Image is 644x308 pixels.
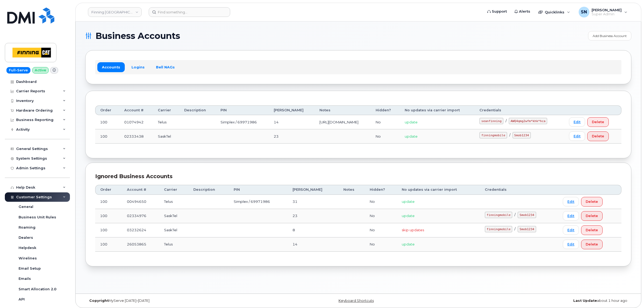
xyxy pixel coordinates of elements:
[514,212,515,217] span: /
[151,62,179,72] a: Bell NAGs
[159,185,188,195] th: Carrier
[365,195,397,209] td: No
[402,199,415,204] span: update
[315,105,371,115] th: Notes
[159,223,188,237] td: SaskTel
[95,195,122,209] td: 100
[588,31,631,41] a: Add Business Account
[563,211,579,221] a: Edit
[119,105,153,115] th: Account #
[119,129,153,144] td: 02333438
[95,237,122,252] td: 100
[563,225,579,235] a: Edit
[95,115,119,129] td: 100
[97,62,125,72] a: Accounts
[569,131,585,141] a: Edit
[365,237,397,252] td: No
[122,223,159,237] td: 03232624
[573,299,597,303] strong: Last Update
[269,115,315,129] td: 14
[586,242,598,247] span: Delete
[592,134,604,139] span: Delete
[586,213,598,218] span: Delete
[365,209,397,223] td: No
[485,226,512,232] code: finningmobile
[365,185,397,195] th: Hidden?
[586,228,598,233] span: Delete
[514,227,515,231] span: /
[371,129,400,144] td: No
[509,118,547,124] code: AWQ4qmg2wfm*khk*hca
[127,62,149,72] a: Logins
[581,240,603,249] button: Delete
[518,226,536,232] code: Smob1234
[402,242,415,246] span: update
[216,105,269,115] th: PIN
[95,173,621,180] div: Ignored Business Accounts
[229,185,288,195] th: PIN
[509,133,510,137] span: /
[119,115,153,129] td: 01074942
[563,240,579,249] a: Edit
[216,115,269,129] td: Simplex / 69971986
[569,117,585,127] a: Edit
[288,195,338,209] td: 31
[269,105,315,115] th: [PERSON_NAME]
[95,105,119,115] th: Order
[586,199,598,204] span: Delete
[581,211,603,221] button: Delete
[159,195,188,209] td: Telus
[122,237,159,252] td: 26053865
[229,195,288,209] td: Simplex / 69971986
[402,214,415,218] span: update
[405,134,418,138] span: update
[288,237,338,252] td: 14
[153,105,179,115] th: Carrier
[371,105,400,115] th: Hidden?
[339,185,365,195] th: Notes
[288,209,338,223] td: 23
[89,299,109,303] strong: Copyright
[288,223,338,237] td: 8
[95,223,122,237] td: 100
[122,195,159,209] td: 00494650
[339,299,374,303] a: Keyboard Shortcuts
[159,237,188,252] td: Telus
[581,225,603,235] button: Delete
[95,185,122,195] th: Order
[402,228,424,232] span: skip updates
[153,115,179,129] td: Telus
[592,119,604,124] span: Delete
[449,299,631,303] div: about 1 hour ago
[563,197,579,206] a: Edit
[506,119,507,123] span: /
[480,185,558,195] th: Credentials
[518,212,536,218] code: Smob1234
[371,115,400,129] td: No
[485,212,512,218] code: finningmobile
[95,209,122,223] td: 100
[288,185,338,195] th: [PERSON_NAME]
[513,132,531,138] code: Smob1234
[95,129,119,144] td: 100
[587,131,609,141] button: Delete
[587,117,609,127] button: Delete
[479,132,507,138] code: finningmobile
[475,105,564,115] th: Credentials
[179,105,216,115] th: Description
[397,185,480,195] th: No updates via carrier import
[122,185,159,195] th: Account #
[269,129,315,144] td: 23
[400,105,475,115] th: No updates via carrier import
[365,223,397,237] td: No
[159,209,188,223] td: SaskTel
[85,299,267,303] div: MyServe [DATE]–[DATE]
[153,129,179,144] td: SaskTel
[405,120,418,124] span: update
[122,209,159,223] td: 02334976
[581,197,603,207] button: Delete
[188,185,229,195] th: Description
[315,115,371,129] td: [URL][DOMAIN_NAME]
[479,118,503,124] code: seanfinning
[95,32,180,40] span: Business Accounts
